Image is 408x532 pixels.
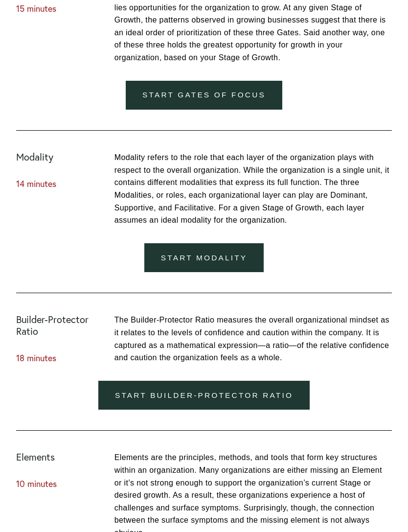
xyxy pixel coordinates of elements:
a: Start Modality [144,244,264,273]
a: Start Builder-Protector Ratio [98,381,309,411]
h3: 14 minutes [16,179,97,189]
a: Start Gates of Focus [126,81,282,111]
h2: Builder-Protector Ratio [16,314,97,338]
h3: 18 minutes [16,353,97,364]
h3: 10 minutes [16,479,97,489]
h3: 15 minutes [16,4,97,14]
h2: Modality [16,152,97,163]
p: Modality refers to the role that each layer of the organization plays with respect to the overall... [114,152,392,227]
p: The Builder-Protector Ratio measures the overall organizational mindset as it relates to the leve... [114,314,392,364]
h2: Elements [16,452,97,463]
